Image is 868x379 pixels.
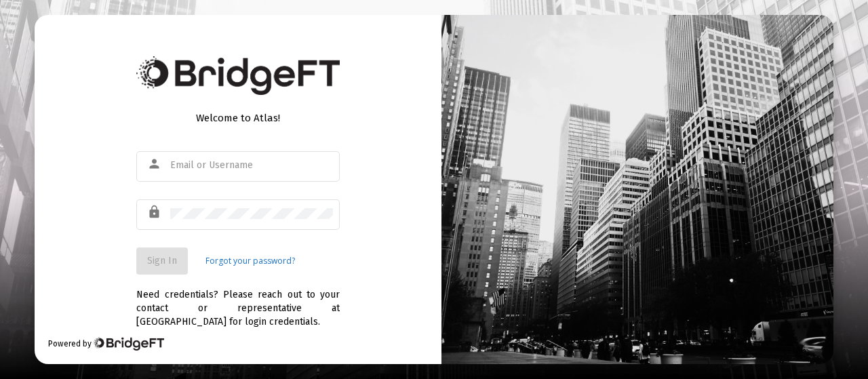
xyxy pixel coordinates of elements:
[205,254,295,268] a: Forgot your password?
[170,160,333,171] input: Email or Username
[136,247,188,275] button: Sign In
[147,204,163,220] mat-icon: lock
[136,275,340,329] div: Need credentials? Please reach out to your contact or representative at [GEOGRAPHIC_DATA] for log...
[147,255,177,266] span: Sign In
[147,156,163,172] mat-icon: person
[136,111,340,125] div: Welcome to Atlas!
[93,337,164,351] img: Bridge Financial Technology Logo
[48,337,164,351] div: Powered by
[136,56,340,95] img: Bridge Financial Technology Logo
